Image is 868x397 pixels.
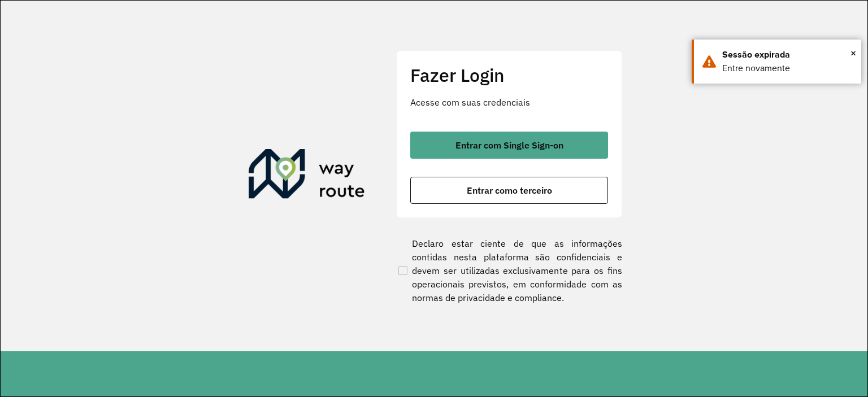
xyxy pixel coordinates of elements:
div: Sessão expirada [722,48,853,62]
span: Entrar com Single Sign-on [455,141,563,150]
span: Entrar como terceiro [467,186,552,195]
h2: Fazer Login [410,64,608,86]
p: Acesse com suas credenciais [410,95,608,109]
label: Declaro estar ciente de que as informações contidas nesta plataforma são confidenciais e devem se... [396,237,622,304]
button: button [410,177,608,204]
button: button [410,132,608,159]
img: Roteirizador AmbevTech [249,149,365,203]
div: Entre novamente [722,62,853,75]
span: × [850,45,856,62]
button: Close [850,45,856,62]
